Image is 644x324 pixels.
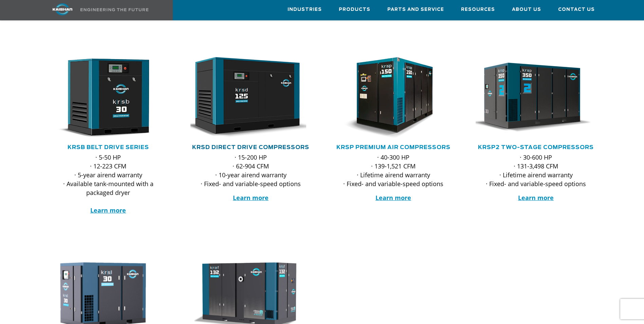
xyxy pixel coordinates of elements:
[512,6,541,14] span: About Us
[471,57,591,139] img: krsp350
[339,6,370,14] span: Products
[461,6,495,14] span: Resources
[288,6,322,14] span: Industries
[328,57,449,139] img: krsp150
[336,145,450,150] a: KRSP Premium Air Compressors
[43,57,164,139] img: krsb30
[512,0,541,19] a: About Us
[375,194,411,202] a: Learn more
[48,57,169,139] div: krsb30
[288,0,322,19] a: Industries
[190,57,311,139] div: krsd125
[90,206,126,214] a: Learn more
[558,0,595,19] a: Contact Us
[387,6,444,14] span: Parts and Service
[333,153,454,188] p: · 40-300 HP · 139-1,521 CFM · Lifetime airend warranty · Fixed- and variable-speed options
[190,153,311,188] p: · 15-200 HP · 62-904 CFM · 10-year airend warranty · Fixed- and variable-speed options
[48,153,169,215] p: · 5-50 HP · 12-223 CFM · 5-year airend warranty · Available tank-mounted with a packaged dryer
[339,0,370,19] a: Products
[333,57,454,139] div: krsp150
[387,0,444,19] a: Parts and Service
[192,145,309,150] a: KRSD Direct Drive Compressors
[233,194,269,202] a: Learn more
[476,153,596,188] p: · 30-600 HP · 131-3,498 CFM · Lifetime airend warranty · Fixed- and variable-speed options
[80,8,148,11] img: Engineering the future
[518,194,554,202] a: Learn more
[37,3,88,15] img: kaishan logo
[478,145,594,150] a: KRSP2 Two-Stage Compressors
[558,6,595,14] span: Contact Us
[461,0,495,19] a: Resources
[476,57,596,139] div: krsp350
[68,145,149,150] a: KRSB Belt Drive Series
[185,57,306,139] img: krsd125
